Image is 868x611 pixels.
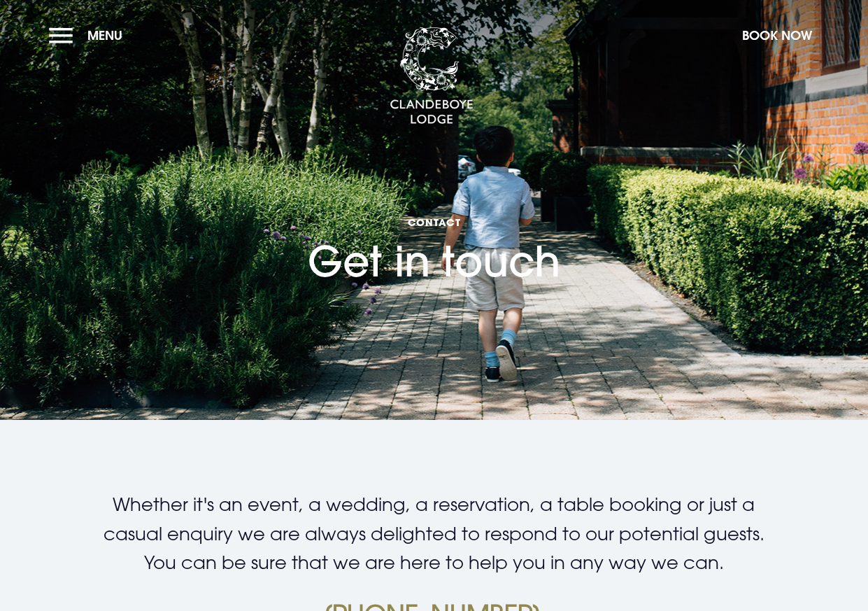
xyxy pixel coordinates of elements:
[308,141,560,287] h1: Get in touch
[308,216,560,229] span: Contact
[87,27,122,43] span: Menu
[390,27,474,125] img: Clandeboye Lodge
[735,20,819,50] button: Book Now
[49,20,129,50] button: Menu
[101,490,767,577] p: Whether it's an event, a wedding, a reservation, a table booking or just a casual enquiry we are ...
